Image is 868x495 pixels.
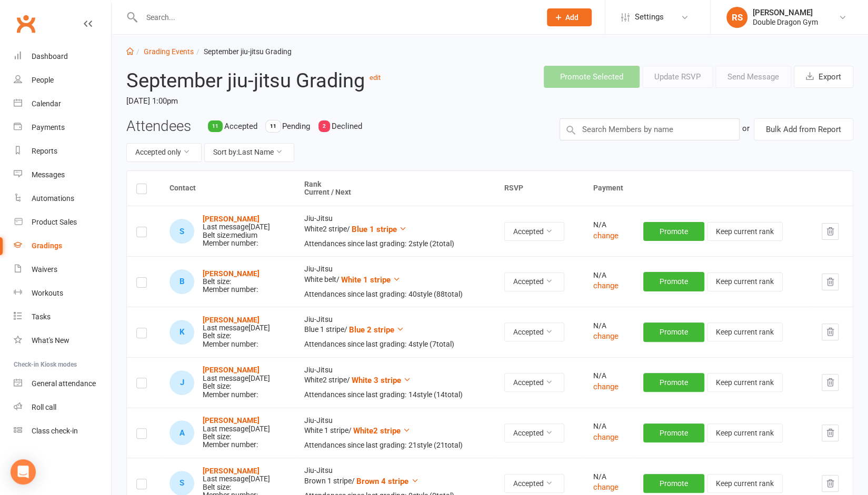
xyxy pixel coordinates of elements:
[14,187,111,210] a: Automations
[352,376,401,385] span: White 3 stripe
[560,118,740,140] input: Search Members by name
[266,120,281,132] div: 11
[169,420,194,445] div: Anthony Gothard
[504,474,564,493] button: Accepted
[356,477,408,486] span: Brown 4 stripe
[593,271,624,279] div: N/A
[547,8,592,26] button: Add
[203,215,270,248] div: Belt size: medium Member number:
[32,427,78,435] div: Class check-in
[203,417,270,449] div: Belt size: Member number:
[203,324,270,332] div: Last message [DATE]
[352,374,411,387] button: White 3 stripe
[635,5,664,29] span: Settings
[203,366,270,399] div: Belt size: Member number:
[144,47,194,56] a: Grading Events
[341,274,401,286] button: White 1 stripe
[14,116,111,139] a: Payments
[352,223,407,236] button: Blue 1 stripe
[643,222,704,241] button: Promote
[593,473,624,481] div: N/A
[32,265,57,274] div: Waivers
[753,17,818,27] div: Double Dragon Gym
[169,370,194,395] div: Jarrad Gallagher
[794,66,853,88] button: Export
[304,391,485,399] div: Attendances since last grading: 14 style ( 14 total)
[194,46,292,57] li: September jiu-jitsu Grading
[32,312,51,321] div: Tasks
[203,416,260,425] a: [PERSON_NAME]
[138,10,533,25] input: Search...
[295,256,494,307] td: Jiu-Jitsu White belt /
[32,218,77,226] div: Product Sales
[593,380,618,393] button: change
[504,272,564,291] button: Accepted
[754,118,853,140] button: Bulk Add from Report
[643,423,704,442] button: Promote
[203,467,260,475] a: [PERSON_NAME]
[318,120,330,132] div: 2
[32,241,62,250] div: Gradings
[13,11,39,37] a: Clubworx
[14,281,111,305] a: Workouts
[203,215,260,223] a: [PERSON_NAME]
[32,379,96,388] div: General attendance
[593,229,618,242] button: change
[32,147,57,155] div: Reports
[32,123,65,132] div: Payments
[126,66,420,92] h2: September jiu-jitsu Grading
[169,269,194,294] div: Bailey Clarke
[14,68,111,92] a: People
[14,139,111,163] a: Reports
[707,373,783,392] button: Keep current rank
[14,45,111,68] a: Dashboard
[295,408,494,458] td: Jiu-Jitsu White 1 stripe /
[593,481,618,493] button: change
[352,225,397,234] span: Blue 1 stripe
[282,122,310,131] span: Pending
[208,120,223,132] div: 11
[32,52,68,60] div: Dashboard
[304,290,485,298] div: Attendances since last grading: 40 style ( 88 total)
[332,122,362,131] span: Declined
[593,422,624,430] div: N/A
[753,8,818,17] div: [PERSON_NAME]
[32,194,74,203] div: Automations
[14,258,111,281] a: Waivers
[32,403,56,411] div: Roll call
[341,275,391,285] span: White 1 stripe
[593,330,618,342] button: change
[203,425,270,433] div: Last message [DATE]
[707,474,783,493] button: Keep current rank
[593,322,624,330] div: N/A
[504,423,564,442] button: Accepted
[742,118,750,138] div: or
[295,171,494,206] th: Rank Current / Next
[707,322,783,341] button: Keep current rank
[203,269,260,278] a: [PERSON_NAME]
[126,143,202,162] button: Accepted only
[32,170,65,179] div: Messages
[32,289,63,297] div: Workouts
[707,423,783,442] button: Keep current rank
[495,171,584,206] th: RSVP
[643,322,704,341] button: Promote
[32,336,69,345] div: What's New
[32,99,61,108] div: Calendar
[349,324,404,336] button: Blue 2 stripe
[14,305,111,329] a: Tasks
[160,171,295,206] th: Contact
[14,210,111,234] a: Product Sales
[126,118,191,135] h3: Attendees
[203,366,260,374] a: [PERSON_NAME]
[707,222,783,241] button: Keep current rank
[11,459,36,484] div: Open Intercom Messenger
[504,373,564,392] button: Accepted
[593,279,618,292] button: change
[726,7,747,28] div: RS
[304,340,485,348] div: Attendances since last grading: 4 style ( 7 total)
[14,372,111,396] a: General attendance kiosk mode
